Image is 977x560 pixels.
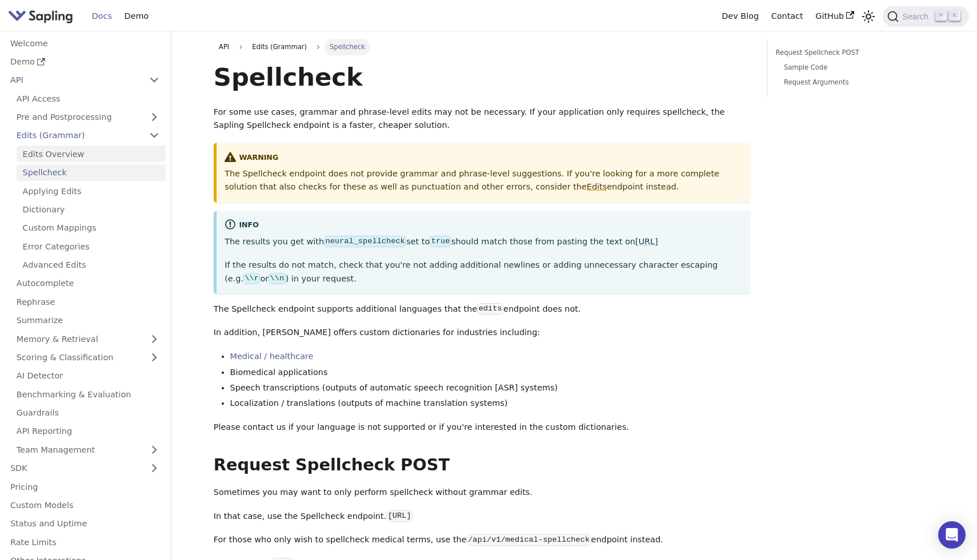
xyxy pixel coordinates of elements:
p: In that case, use the Spellcheck endpoint. [214,510,751,523]
a: Summarize [10,312,166,329]
img: Sapling.ai [8,8,73,25]
h1: Spellcheck [214,62,751,92]
a: API Reporting [10,423,166,440]
div: Open Intercom Messenger [938,521,966,549]
code: true [430,236,451,247]
button: Search (Command+K) [883,6,968,27]
a: API [214,39,235,55]
p: If the results do not match, check that you're not adding additional newlines or adding unnecessa... [225,259,742,286]
code: /api/v1/medical-spellcheck [467,534,591,546]
a: Memory & Retrieval [10,331,166,347]
a: Team Management [10,441,166,458]
a: Docs [86,7,118,25]
a: Benchmarking & Evaluation [10,386,166,402]
a: Guardrails [10,405,166,421]
p: The Spellcheck endpoint supports additional languages that the endpoint does not. [214,303,751,316]
p: The results you get with set to should match those from pasting the text on [225,235,742,249]
code: [URL] [386,510,413,522]
a: Medical / healthcare [230,352,314,361]
a: Request Arguments [784,77,927,88]
a: Error Categories [17,238,166,255]
p: For some use cases, grammar and phrase-level edits may not be necessary. If your application only... [214,106,751,133]
a: API [4,72,143,88]
a: Applying Edits [17,183,166,199]
a: Pre and Postprocessing [10,109,166,126]
kbd: K [949,11,960,21]
code: \\n [269,273,285,284]
kbd: ⌘ [935,11,947,21]
a: Demo [118,7,155,25]
button: Collapse sidebar category 'API' [143,72,166,88]
a: Rate Limits [4,534,166,550]
p: For those who only wish to spellcheck medical terms, use the endpoint instead. [214,533,751,547]
div: warning [225,151,742,165]
li: Speech transcriptions (outputs of automatic speech recognition [ASR] systems) [230,381,751,395]
span: API [219,43,229,51]
p: Please contact us if your language is not supported or if you're interested in the custom diction... [214,421,751,434]
code: neural_spellcheck [324,236,406,247]
a: Sample Code [784,62,927,73]
p: Sometimes you may want to only perform spellcheck without grammar edits. [214,486,751,499]
a: Demo [4,54,166,70]
span: Spellcheck [325,39,370,55]
li: Localization / translations (outputs of machine translation systems) [230,397,751,410]
a: Edits Overview [17,146,166,162]
a: Autocomplete [10,275,166,292]
span: Search [899,12,935,21]
a: Dev Blog [715,7,764,25]
a: AI Detector [10,368,166,384]
a: Edits (Grammar) [10,127,166,144]
a: Pricing [4,478,166,495]
a: API Access [10,90,166,107]
a: Contact [765,7,810,25]
a: Advanced Edits [17,257,166,273]
a: Welcome [4,35,166,51]
a: Sapling.ai [8,8,77,25]
li: Biomedical applications [230,366,751,380]
a: Rephrase [10,293,166,310]
a: Scoring & Classification [10,349,166,366]
a: Edits [587,182,607,191]
a: Custom Mappings [17,220,166,236]
a: Spellcheck [17,164,166,181]
code: \\r [243,273,260,284]
h2: Request Spellcheck POST [214,455,751,476]
p: The Spellcheck endpoint does not provide grammar and phrase-level suggestions. If you're looking ... [225,167,742,195]
button: Switch between dark and light mode (currently light mode) [860,8,877,25]
a: Status and Uptime [4,515,166,532]
a: GitHub [809,7,860,25]
a: [URL] [635,237,658,246]
a: Request Spellcheck POST [776,47,931,58]
a: Dictionary [17,202,166,218]
nav: Breadcrumbs [214,39,751,55]
button: Expand sidebar category 'SDK' [143,460,166,477]
div: info [225,219,742,232]
p: In addition, [PERSON_NAME] offers custom dictionaries for industries including: [214,326,751,340]
a: SDK [4,460,143,477]
span: Edits (Grammar) [247,39,312,55]
code: edits [477,303,503,315]
a: Custom Models [4,497,166,514]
